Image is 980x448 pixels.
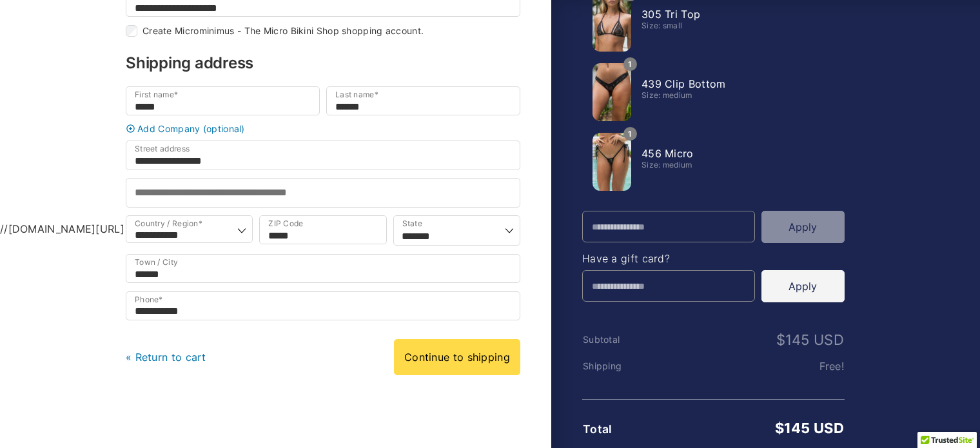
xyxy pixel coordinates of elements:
a: « Return to cart [126,351,206,364]
h4: Have a gift card? [582,253,845,264]
span: $ [776,331,785,348]
div: Size: small [642,22,763,30]
th: Subtotal [582,335,670,345]
a: Add Company (optional) [122,124,524,133]
th: Total [582,423,670,436]
th: Shipping [582,361,670,371]
span: 456 Micro [642,147,694,160]
td: Free! [670,360,845,372]
bdi: 145 USD [776,331,844,348]
div: Size: medium [642,161,763,169]
label: Create Microminimus - The Micro Bikini Shop shopping account. [142,26,424,35]
span: 305 Tri Top [642,8,700,21]
a: Continue to shipping [394,339,520,375]
button: Apply [761,270,845,302]
button: Apply [761,211,845,243]
img: Highway Robbery Black Gold 439 Clip Bottom 01 [593,63,631,121]
span: 439 Clip Bottom [642,77,726,90]
span: 1 [623,57,637,71]
div: Size: medium [642,92,763,99]
span: $ [775,420,784,436]
span: 1 [623,127,637,141]
img: Highway Robbery Black Gold 456 Micro 01 [593,133,631,191]
h3: Shipping address [126,55,520,71]
bdi: 145 USD [775,420,844,436]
